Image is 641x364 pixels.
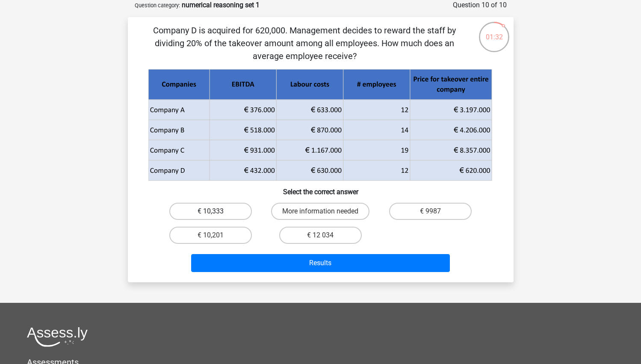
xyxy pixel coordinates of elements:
div: 01:32 [478,21,510,42]
label: € 10,201 [169,227,252,244]
img: Assessly logo [27,327,88,347]
p: Company D is acquired for 620,000. Management decides to reward the staff by dividing 20% ​​of th... [142,24,468,62]
label: € 10,333 [169,203,252,220]
label: € 12 034 [279,227,362,244]
h6: Select the correct answer [142,181,500,196]
strong: numerical reasoning set 1 [182,1,260,9]
button: Results [191,254,450,272]
label: More information needed [271,203,369,220]
small: Question category: [135,2,180,9]
label: € 9987 [389,203,472,220]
